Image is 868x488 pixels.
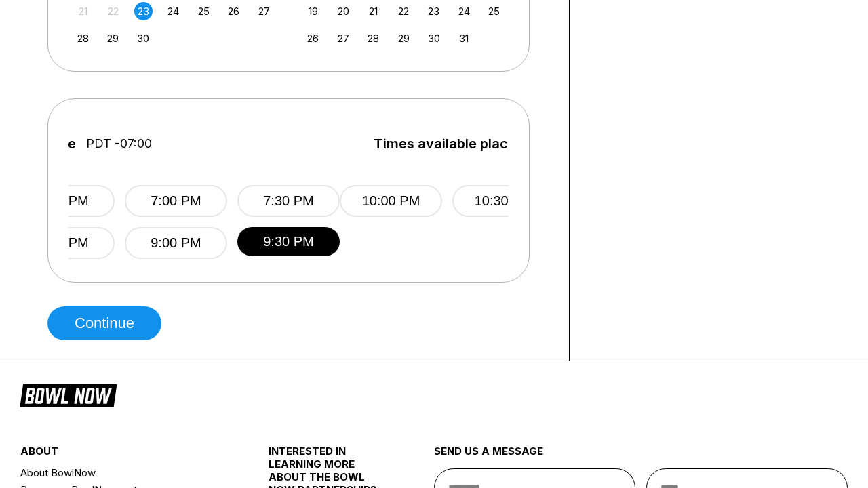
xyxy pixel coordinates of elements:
[237,185,340,217] button: 7:30 PM
[125,185,227,217] button: 7:00 PM
[104,2,122,20] div: Not available Monday, September 22nd, 2025
[334,2,353,20] div: Choose Monday, October 20th, 2025
[485,2,503,20] div: Choose Saturday, October 25th, 2025
[395,29,413,47] div: Choose Wednesday, October 29th, 2025
[164,2,182,20] div: Choose Wednesday, September 24th, 2025
[340,185,442,217] button: 10:00 PM
[434,445,848,468] div: send us a message
[195,2,213,20] div: Choose Thursday, September 25th, 2025
[74,2,92,20] div: Not available Sunday, September 21st, 2025
[425,2,443,20] div: Choose Thursday, October 23rd, 2025
[20,464,227,481] a: About BowlNow
[74,29,92,47] div: Choose Sunday, September 28th, 2025
[86,136,152,151] span: PDT -07:00
[20,445,227,464] div: about
[134,29,153,47] div: Choose Tuesday, September 30th, 2025
[334,29,353,47] div: Choose Monday, October 27th, 2025
[364,29,382,47] div: Choose Tuesday, October 28th, 2025
[425,29,443,47] div: Choose Thursday, October 30th, 2025
[455,2,473,20] div: Choose Friday, October 24th, 2025
[304,29,322,47] div: Choose Sunday, October 26th, 2025
[104,29,122,47] div: Choose Monday, September 29th, 2025
[364,2,382,20] div: Choose Tuesday, October 21st, 2025
[304,2,322,20] div: Choose Sunday, October 19th, 2025
[47,306,161,340] button: Continue
[455,29,473,47] div: Choose Friday, October 31st, 2025
[237,227,340,256] button: 9:30 PM
[374,136,516,151] span: Times available place
[125,227,227,259] button: 9:00 PM
[395,2,413,20] div: Choose Wednesday, October 22nd, 2025
[255,2,273,20] div: Choose Saturday, September 27th, 2025
[134,2,153,20] div: Choose Tuesday, September 23rd, 2025
[224,2,243,20] div: Choose Friday, September 26th, 2025
[452,185,555,217] button: 10:30 PM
